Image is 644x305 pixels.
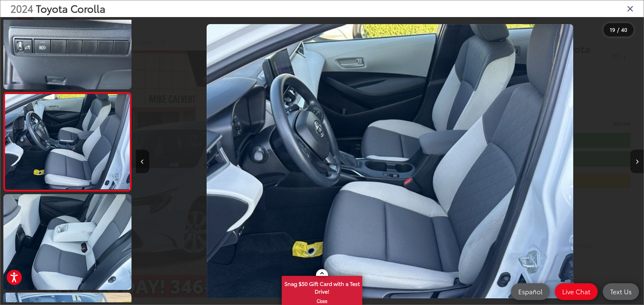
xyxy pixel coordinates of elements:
[616,27,620,32] span: /
[607,287,635,296] span: Text Us
[511,283,550,300] a: Español
[630,150,644,173] button: Next image
[36,1,105,15] span: Toyota Corolla
[136,150,149,173] button: Previous image
[555,283,598,300] a: Live Chat
[4,94,131,189] img: 2024 Toyota Corolla LE
[603,283,639,300] a: Text Us
[515,287,546,296] span: Español
[2,193,132,291] img: 2024 Toyota Corolla LE
[10,1,33,15] span: 2024
[136,24,644,299] div: 2024 Toyota Corolla LE 18
[282,277,362,297] span: Snag $50 Gift Card with a Test Drive!
[207,24,573,299] img: 2024 Toyota Corolla LE
[559,287,594,296] span: Live Chat
[627,4,634,13] i: Close gallery
[610,26,615,33] span: 19
[621,26,627,33] span: 40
